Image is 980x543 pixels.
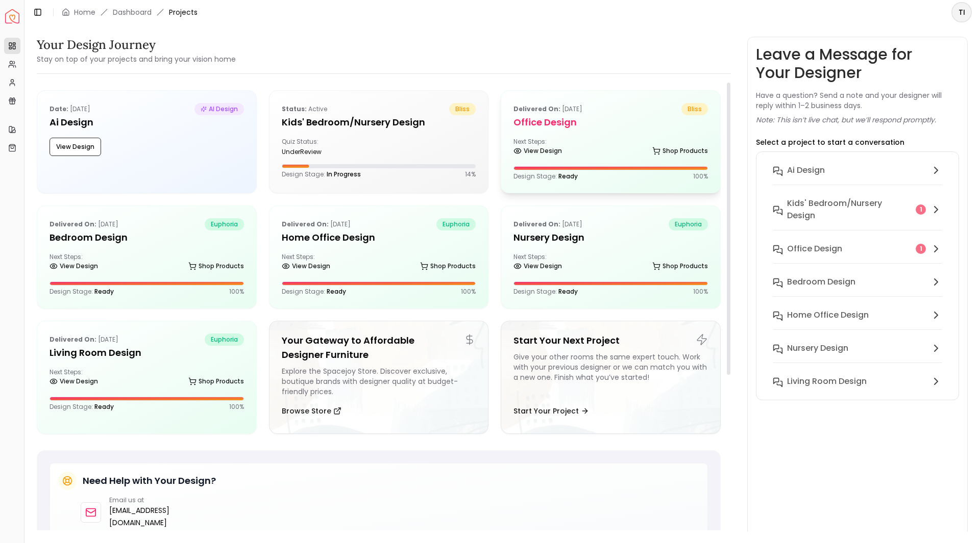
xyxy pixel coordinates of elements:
div: Quiz Status: [282,138,375,156]
span: In Progress [327,170,361,178]
h6: Bedroom Design [787,276,855,288]
p: Design Stage: [513,172,578,180]
span: Ready [558,287,578,296]
span: AI Design [194,103,244,115]
span: bliss [449,103,476,115]
p: Design Stage: [513,288,578,296]
span: TI [952,3,971,21]
b: Status: [282,105,307,113]
div: Next Steps: [513,138,708,158]
span: bliss [681,103,708,115]
h3: Your Design Journey [37,37,236,53]
button: Browse Store [282,401,341,421]
h6: Ai Design [787,164,825,176]
a: Your Gateway to Affordable Designer FurnitureExplore the Spacejoy Store. Discover exclusive, bout... [269,321,489,434]
img: Spacejoy Logo [5,9,19,23]
a: Spacejoy [5,9,19,23]
h6: Kids' Bedroom/Nursery design [787,197,912,222]
p: Note: This isn’t live chat, but we’ll respond promptly. [756,115,936,125]
span: euphoria [205,218,244,230]
button: Kids' Bedroom/Nursery design1 [765,193,950,239]
button: Bedroom Design [765,272,950,305]
span: euphoria [669,218,708,230]
a: Shop Products [652,259,708,273]
button: Home Office Design [765,305,950,338]
p: 100 % [229,288,244,296]
p: [DATE] [282,218,351,230]
div: underReview [282,148,375,156]
p: Design Stage: [50,288,114,296]
p: Design Stage: [50,403,114,411]
a: [EMAIL_ADDRESS][DOMAIN_NAME] [109,504,223,529]
span: Ready [94,402,114,411]
b: Delivered on: [50,220,96,228]
h5: Kids' Bedroom/Nursery design [282,115,476,130]
h6: Office design [787,243,842,255]
span: euphoria [436,218,476,230]
h6: Living Room Design [787,375,867,387]
a: Dashboard [113,7,152,17]
h5: Ai Design [50,115,244,130]
button: Office design1 [765,239,950,272]
a: View Design [282,259,330,273]
button: View Design [50,138,101,156]
span: Projects [169,7,198,17]
div: Explore the Spacejoy Store. Discover exclusive, boutique brands with designer quality at budget-f... [282,366,476,397]
h5: Home Office Design [282,230,476,245]
button: TI [951,2,972,22]
button: Ai Design [765,160,950,193]
div: Next Steps: [50,368,244,389]
div: Next Steps: [513,253,708,273]
a: View Design [50,374,98,389]
h5: Start Your Next Project [513,333,708,348]
h5: Nursery Design [513,230,708,245]
div: Give your other rooms the same expert touch. Work with your previous designer or we can match you... [513,352,708,397]
a: View Design [513,259,562,273]
span: Ready [558,172,578,180]
div: 1 [916,204,926,215]
p: 14 % [465,170,476,178]
a: Shop Products [652,144,708,158]
p: Select a project to start a conversation [756,137,904,147]
h5: Bedroom Design [50,230,244,245]
p: [DATE] [50,333,118,346]
a: View Design [513,144,562,158]
p: [DATE] [50,103,90,115]
p: Design Stage: [282,288,346,296]
h5: Living Room Design [50,346,244,360]
a: Home [74,7,95,17]
b: Delivered on: [513,105,560,113]
b: Date: [50,105,68,113]
a: Start Your Next ProjectGive your other rooms the same expert touch. Work with your previous desig... [501,321,721,434]
a: View Design [50,259,98,273]
button: Start Your Project [513,401,589,421]
h6: Nursery Design [787,342,848,354]
b: Delivered on: [50,335,96,344]
p: [DATE] [50,218,118,230]
a: Shop Products [420,259,476,273]
h5: Your Gateway to Affordable Designer Furniture [282,333,476,362]
div: Next Steps: [282,253,476,273]
nav: breadcrumb [62,7,198,17]
h5: Need Help with Your Design? [83,474,216,488]
small: Stay on top of your projects and bring your vision home [37,54,236,64]
p: Email us at [109,496,223,504]
span: euphoria [205,333,244,346]
p: 100 % [693,288,708,296]
button: Living Room Design [765,371,950,392]
button: Nursery Design [765,338,950,371]
b: Delivered on: [282,220,329,228]
p: 100 % [461,288,476,296]
h6: Home Office Design [787,309,869,321]
a: Shop Products [188,259,244,273]
span: Ready [327,287,346,296]
b: Delivered on: [513,220,560,228]
h3: Leave a Message for Your Designer [756,45,959,82]
p: 100 % [693,172,708,180]
a: Shop Products [188,374,244,389]
p: Have a question? Send a note and your designer will reply within 1–2 business days. [756,90,959,111]
span: Ready [94,287,114,296]
div: 1 [916,244,926,254]
div: Next Steps: [50,253,244,273]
